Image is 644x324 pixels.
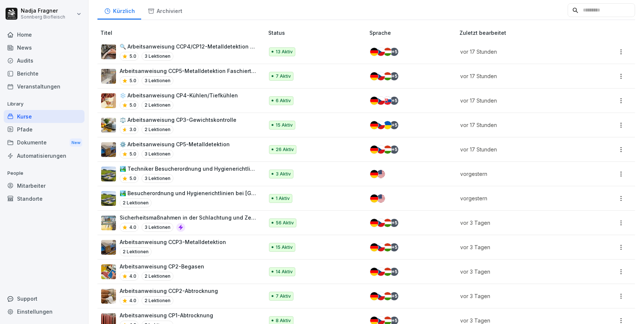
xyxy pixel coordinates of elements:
p: 2 Lektionen [120,247,152,256]
p: 3 Lektionen [142,150,173,158]
p: 2 Lektionen [142,272,173,281]
p: vor 17 Stunden [460,146,581,153]
p: Arbeitsanweisung CP2-Begasen [120,263,204,270]
img: roi77fylcwzaflh0hwjmpm1w.png [101,191,116,206]
p: ❄️ Arbeitsanweisung CP4-Kühlen/Tiefkühlen [120,91,238,99]
img: kcy5zsy084eomyfwy436ysas.png [101,289,116,304]
p: 4.0 [129,297,136,304]
div: Berichte [4,67,84,80]
p: vorgestern [460,194,581,202]
div: Support [4,292,84,305]
a: Standorte [4,192,84,205]
img: sk.svg [384,97,392,105]
p: 1 Aktiv [276,195,290,202]
p: Arbeitsanweisung CCP2-Abtrocknung [120,287,218,295]
img: de.svg [370,170,378,178]
div: + 5 [390,243,398,251]
div: Dokumente [4,136,84,150]
p: 🏞️ Besucherordnung und Hygienerichtlinien bei [GEOGRAPHIC_DATA] [120,189,256,197]
p: 56 Aktiv [276,220,294,226]
div: New [70,138,82,147]
p: 14 Aktiv [276,268,293,275]
p: vor 17 Stunden [460,121,581,129]
img: de.svg [370,146,378,154]
p: 3 Aktiv [276,171,291,177]
img: de.svg [370,194,378,203]
a: Kürzlich [97,1,141,20]
p: 5.0 [129,102,136,108]
img: cz.svg [377,97,385,105]
img: pb7on1m2g7igak9wb3620wd1.png [101,240,116,255]
p: ⚖️ Arbeitsanweisung CP3-Gewichtskontrolle [120,116,236,124]
img: cz.svg [377,268,385,276]
p: vor 17 Stunden [460,48,581,56]
p: 4.0 [129,273,136,280]
div: + 5 [390,292,398,300]
p: 4.0 [129,224,136,231]
img: a0ku7izqmn4urwn22jn34rqb.png [101,93,116,108]
div: Home [4,28,84,41]
div: + 5 [390,48,398,56]
p: 6 Aktiv [276,97,291,104]
div: News [4,41,84,54]
a: Audits [4,54,84,67]
p: vor 3 Tagen [460,243,581,251]
img: de.svg [370,268,378,276]
p: Sprache [369,29,457,37]
p: 2 Lektionen [120,198,152,207]
p: Titel [100,29,265,37]
img: hj9o9v8kzxvzc93uvlzx86ct.png [101,264,116,279]
p: Sicherheitsmaßnahmen in der Schlachtung und Zerlegung [120,214,256,221]
img: s4bp0ax2yf6zjz1feqhdnoh7.png [101,142,116,157]
img: us.svg [377,194,385,203]
p: 🔍 Arbeitsanweisung CCP4/CP12-Metalldetektion Füller [120,43,256,50]
p: Status [268,29,366,37]
img: bg9xlr7342z5nsf7ao8e1prm.png [101,216,116,230]
img: cz.svg [377,243,385,251]
div: Archiviert [141,1,189,20]
p: ⚙️ Arbeitsanweisung CP5-Metalldetektion [120,140,230,148]
div: Pfade [4,123,84,136]
p: Library [4,98,84,110]
p: 8 Aktiv [276,317,291,324]
p: Arbeitsanweisung CCP3-Metalldetektion [120,238,226,246]
a: Kurse [4,110,84,123]
p: 2 Lektionen [142,101,173,110]
img: cz.svg [377,146,385,154]
img: hu.svg [384,219,392,227]
img: gfrt4v3ftnksrv5de50xy3ff.png [101,118,116,133]
p: 5.0 [129,53,136,60]
img: us.svg [377,170,385,178]
img: de.svg [370,121,378,129]
p: 2 Lektionen [142,296,173,305]
p: Arbeitsanweisung CCP5-Metalldetektion Faschiertes [120,67,256,75]
p: Zuletzt bearbeitet [459,29,590,37]
p: 3 Lektionen [142,52,173,61]
p: 13 Aktiv [276,49,293,55]
a: Einstellungen [4,305,84,318]
p: Sonnberg Biofleisch [21,14,65,20]
a: Mitarbeiter [4,179,84,192]
img: hu.svg [384,146,392,154]
img: de.svg [370,72,378,80]
div: + 5 [390,72,398,80]
div: + 5 [390,219,398,227]
img: de.svg [370,219,378,227]
p: 3 Lektionen [142,76,173,85]
p: 26 Aktiv [276,146,294,153]
p: Nadja Fragner [21,8,65,14]
p: 7 Aktiv [276,73,291,80]
img: cz.svg [377,219,385,227]
div: Automatisierungen [4,149,84,162]
p: 15 Aktiv [276,244,293,251]
img: csdb01rp0wivxeo8ljd4i9ss.png [101,69,116,84]
a: Veranstaltungen [4,80,84,93]
p: 🏞️ Techniker Besucherordnung und Hygienerichtlinien bei [GEOGRAPHIC_DATA] [120,165,256,173]
p: 5.0 [129,151,136,157]
img: cz.svg [377,121,385,129]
